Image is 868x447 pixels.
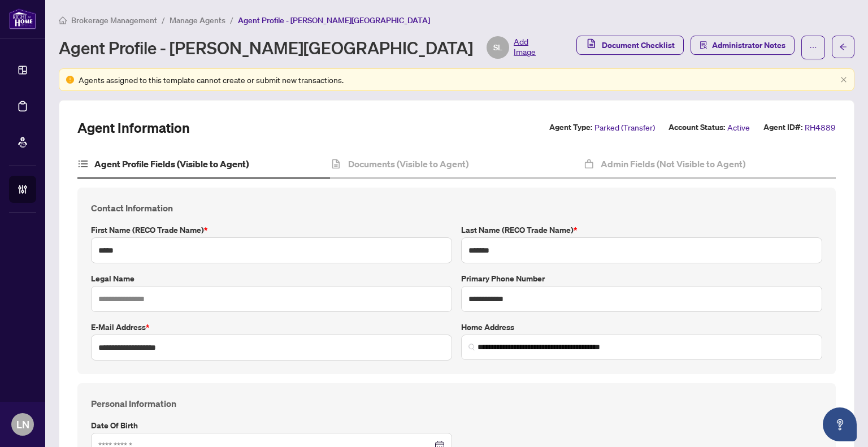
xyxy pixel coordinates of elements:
[576,36,684,55] button: Document Checklist
[170,15,225,25] span: Manage Agents
[823,407,857,441] button: Open asap
[238,15,430,25] span: Agent Profile - [PERSON_NAME][GEOGRAPHIC_DATA]
[727,121,750,134] span: Active
[594,121,655,134] span: Parked (Transfer)
[71,15,157,25] span: Brokerage Management
[700,41,708,49] span: solution
[91,224,452,236] label: First Name (RECO Trade Name)
[809,44,817,51] span: ellipsis
[77,119,190,137] h2: Agent Information
[91,272,452,285] label: Legal Name
[94,157,249,171] h4: Agent Profile Fields (Visible to Agent)
[839,43,847,51] span: arrow-left
[461,272,822,285] label: Primary Phone Number
[805,121,836,134] span: RH4889
[66,76,74,84] span: exclamation-circle
[840,76,847,84] button: close
[602,36,675,54] span: Document Checklist
[59,16,67,24] span: home
[348,157,468,171] h4: Documents (Visible to Agent)
[840,76,847,83] span: close
[79,73,836,86] div: Agents assigned to this template cannot create or submit new transactions.
[59,36,536,59] div: Agent Profile - [PERSON_NAME][GEOGRAPHIC_DATA]
[468,344,475,350] img: search_icon
[601,157,745,171] h4: Admin Fields (Not Visible to Agent)
[230,14,233,27] li: /
[691,36,795,55] button: Administrator Notes
[493,41,502,54] span: SL
[461,321,822,333] label: Home Address
[549,121,592,134] label: Agent Type:
[91,397,822,410] h4: Personal Information
[9,8,36,29] img: logo
[91,201,822,215] h4: Contact Information
[16,416,29,432] span: LN
[162,14,165,27] li: /
[461,224,822,236] label: Last Name (RECO Trade Name)
[669,121,725,134] label: Account Status:
[763,121,802,134] label: Agent ID#:
[91,419,452,432] label: Date of Birth
[712,36,785,54] span: Administrator Notes
[514,36,536,59] span: Add Image
[91,321,452,333] label: E-mail Address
